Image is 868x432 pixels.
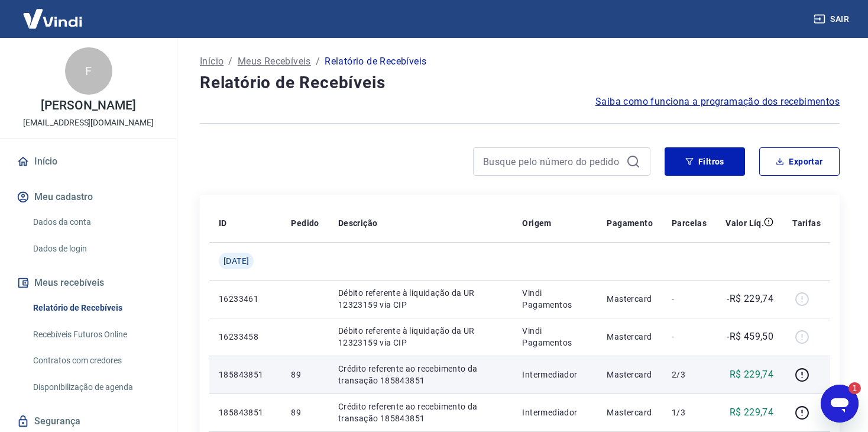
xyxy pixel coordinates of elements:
p: Intermediador [522,407,588,418]
p: ID [219,217,227,229]
p: Tarifas [792,217,821,229]
p: Pedido [291,217,319,229]
h4: Relatório de Recebíveis [200,71,840,95]
p: 1/3 [672,407,707,418]
p: / [228,54,232,69]
iframe: Número de mensagens não lidas [837,382,861,394]
p: 2/3 [672,369,707,381]
p: 16233458 [219,331,272,343]
p: Crédito referente ao recebimento da transação 185843851 [338,363,504,386]
a: Saiba como funciona a programação dos recebimentos [595,95,840,109]
a: Relatório de Recebíveis [28,296,163,320]
img: Vindi [14,1,91,37]
button: Filtros [665,147,745,176]
p: Pagamento [607,217,653,229]
p: 16233461 [219,293,272,305]
iframe: Botão para iniciar a janela de mensagens, 1 mensagem não lida [821,385,859,423]
p: Mastercard [607,407,653,418]
a: Dados da conta [28,210,163,234]
p: Valor Líq. [726,217,764,229]
div: F [65,47,112,95]
p: 185843851 [219,369,272,381]
button: Meu cadastro [14,184,163,210]
p: Vindi Pagamentos [522,287,588,311]
p: 185843851 [219,407,272,418]
p: Crédito referente ao recebimento da transação 185843851 [338,401,504,424]
button: Meus recebíveis [14,270,163,296]
p: / [316,54,320,69]
a: Início [200,54,224,69]
p: Mastercard [607,369,653,381]
p: Mastercard [607,331,653,343]
p: Mastercard [607,293,653,305]
p: [PERSON_NAME] [41,99,135,112]
p: -R$ 459,50 [727,330,773,344]
p: [EMAIL_ADDRESS][DOMAIN_NAME] [23,117,154,129]
a: Dados de login [28,237,163,261]
p: R$ 229,74 [730,367,774,382]
p: -R$ 229,74 [727,292,773,306]
p: - [672,331,707,343]
a: Meus Recebíveis [238,54,311,69]
span: [DATE] [224,255,249,267]
button: Exportar [759,147,840,176]
p: - [672,293,707,305]
input: Busque pelo número do pedido [483,153,621,170]
button: Sair [811,8,854,30]
a: Contratos com credores [28,349,163,373]
a: Início [14,149,163,175]
p: Débito referente à liquidação da UR 12323159 via CIP [338,325,504,349]
a: Disponibilização de agenda [28,375,163,399]
a: Recebíveis Futuros Online [28,323,163,347]
p: 89 [291,369,319,381]
p: Parcelas [672,217,707,229]
p: Origem [522,217,551,229]
p: Relatório de Recebíveis [325,54,426,69]
p: 89 [291,407,319,418]
p: Intermediador [522,369,588,381]
p: R$ 229,74 [730,405,774,420]
p: Débito referente à liquidação da UR 12323159 via CIP [338,287,504,311]
p: Descrição [338,217,378,229]
p: Vindi Pagamentos [522,325,588,349]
